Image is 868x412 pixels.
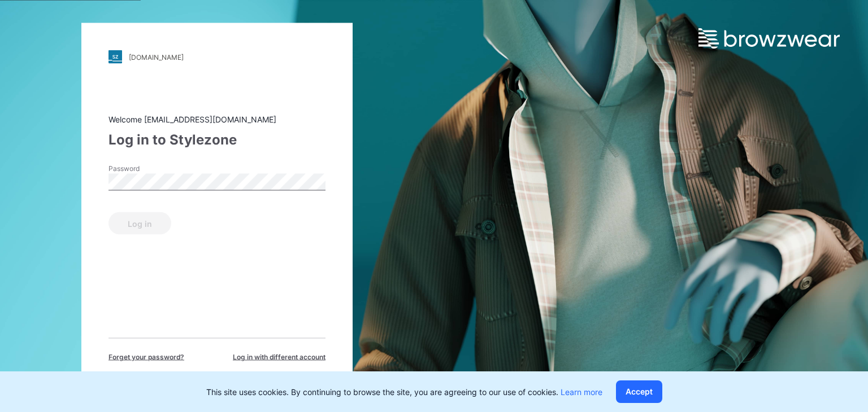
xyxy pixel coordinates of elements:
img: browzwear-logo.e42bd6dac1945053ebaf764b6aa21510.svg [698,28,840,49]
div: Log in to Stylezone [108,130,325,150]
img: stylezone-logo.562084cfcfab977791bfbf7441f1a819.svg [108,50,122,64]
label: Password [108,164,188,174]
a: [DOMAIN_NAME] [108,50,325,64]
span: Log in with different account [233,352,325,362]
a: Learn more [561,387,602,397]
div: Welcome [EMAIL_ADDRESS][DOMAIN_NAME] [108,113,325,125]
span: Forget your password? [108,352,184,362]
button: Accept [616,380,662,403]
p: This site uses cookies. By continuing to browse the site, you are agreeing to our use of cookies. [206,386,602,398]
div: [DOMAIN_NAME] [129,52,184,61]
